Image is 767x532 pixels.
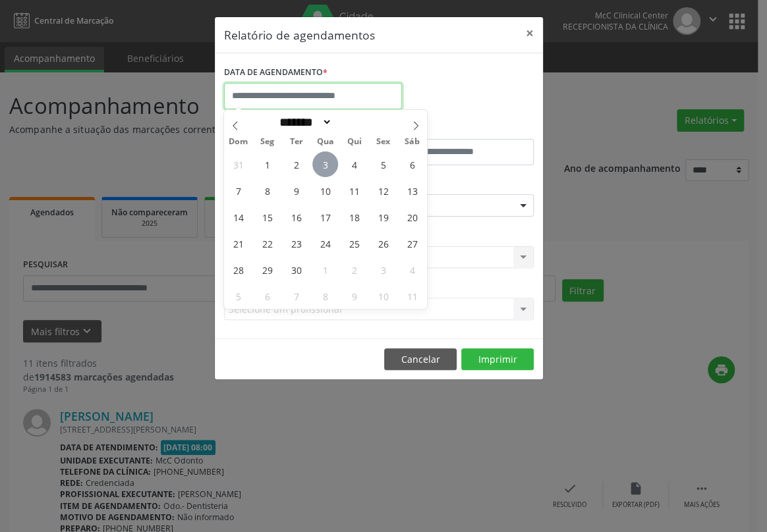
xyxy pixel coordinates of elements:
[332,115,376,129] input: Year
[254,151,280,177] span: Setembro 1, 2025
[254,178,280,203] span: Setembro 8, 2025
[312,257,338,282] span: Outubro 1, 2025
[225,283,251,309] span: Outubro 5, 2025
[283,151,309,177] span: Setembro 2, 2025
[225,151,251,177] span: Agosto 31, 2025
[283,230,309,256] span: Setembro 23, 2025
[370,178,396,203] span: Setembro 12, 2025
[311,138,340,146] span: Qua
[399,204,425,230] span: Setembro 20, 2025
[225,178,251,203] span: Setembro 7, 2025
[312,151,338,177] span: Setembro 3, 2025
[461,348,534,371] button: Imprimir
[254,230,280,256] span: Setembro 22, 2025
[369,138,398,146] span: Sex
[341,178,367,203] span: Setembro 11, 2025
[312,230,338,256] span: Setembro 24, 2025
[283,178,309,203] span: Setembro 9, 2025
[275,115,333,129] select: Month
[399,283,425,309] span: Outubro 11, 2025
[224,63,327,83] label: DATA DE AGENDAMENTO
[283,204,309,230] span: Setembro 16, 2025
[341,257,367,282] span: Outubro 2, 2025
[517,17,543,49] button: Close
[224,26,375,43] h5: Relatório de agendamentos
[253,138,282,146] span: Seg
[225,204,251,230] span: Setembro 14, 2025
[399,230,425,256] span: Setembro 27, 2025
[399,151,425,177] span: Setembro 6, 2025
[312,283,338,309] span: Outubro 8, 2025
[254,283,280,309] span: Outubro 6, 2025
[254,204,280,230] span: Setembro 15, 2025
[225,257,251,282] span: Setembro 28, 2025
[370,257,396,282] span: Outubro 3, 2025
[384,348,457,371] button: Cancelar
[254,257,280,282] span: Setembro 29, 2025
[282,138,311,146] span: Ter
[283,283,309,309] span: Outubro 7, 2025
[370,283,396,309] span: Outubro 10, 2025
[399,178,425,203] span: Setembro 13, 2025
[370,230,396,256] span: Setembro 26, 2025
[341,230,367,256] span: Setembro 25, 2025
[341,151,367,177] span: Setembro 4, 2025
[341,283,367,309] span: Outubro 9, 2025
[283,257,309,282] span: Setembro 30, 2025
[399,257,425,282] span: Outubro 4, 2025
[225,230,251,256] span: Setembro 21, 2025
[312,178,338,203] span: Setembro 10, 2025
[340,138,369,146] span: Qui
[341,204,367,230] span: Setembro 18, 2025
[370,151,396,177] span: Setembro 5, 2025
[382,119,534,139] label: ATÉ
[312,204,338,230] span: Setembro 17, 2025
[370,204,396,230] span: Setembro 19, 2025
[398,138,427,146] span: Sáb
[224,138,253,146] span: Dom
